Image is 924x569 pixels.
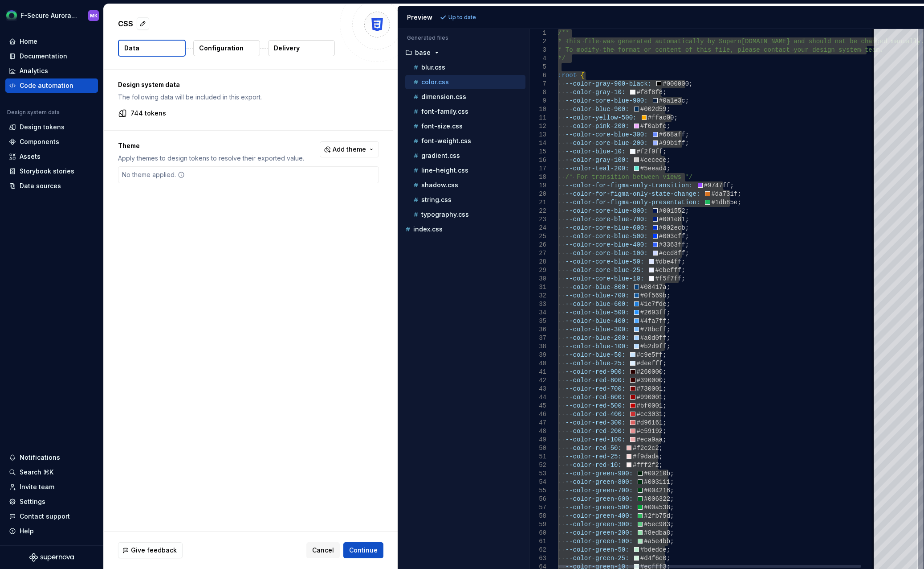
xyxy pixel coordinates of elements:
div: 41 [529,368,546,376]
span: --color-red-50: [566,445,622,452]
span: --color-red-500: [566,402,625,409]
div: Storybook stories [20,167,74,176]
button: blur.css [405,62,525,72]
p: Data [124,44,139,53]
div: 8 [529,88,546,97]
span: --color-core-blue-400: [566,241,648,248]
div: 48 [529,427,546,436]
button: string.css [405,195,525,205]
button: Delivery [268,40,335,56]
span: #390000 [637,377,663,384]
button: font-size.css [405,121,525,131]
span: Add theme [333,145,366,154]
span: #f2c2c2 [633,445,659,452]
span: ; [659,462,663,469]
span: #fff2f2 [633,462,659,469]
span: * This file was generated automatically by Supern [558,38,741,45]
span: --color-core-blue-800: [566,207,648,214]
button: shadow.css [405,180,525,190]
span: #2693ff [640,309,667,316]
div: 34 [529,309,546,317]
p: font-family.css [421,108,468,115]
span: #00210b [644,470,670,477]
span: ; [685,207,689,214]
span: ; [670,478,674,486]
span: #ccd8ff [659,250,685,257]
span: #f8f8f8 [637,89,663,96]
div: 47 [529,419,546,427]
button: base [402,48,525,58]
div: 5 [529,63,546,71]
button: Configuration [193,40,260,56]
span: --color-core-blue-10: [566,275,644,282]
span: #d96161 [637,419,663,426]
span: #260000 [637,368,663,375]
span: --color-blue-300: [566,326,629,333]
span: { [581,72,584,79]
span: ; [685,140,689,147]
div: 6 [529,71,546,80]
span: ; [659,453,663,460]
span: ; [670,487,674,494]
button: Contact support [5,509,98,524]
a: Analytics [5,64,98,78]
div: 36 [529,326,546,334]
div: Contact support [20,512,70,521]
span: --color-core-blue-900: [566,97,648,104]
span: --color-blue-900: [566,106,629,113]
div: Components [20,137,59,146]
div: 29 [529,266,546,275]
p: The following data will be included in this export. [118,93,379,102]
div: 32 [529,292,546,300]
span: #cc3031 [637,411,663,418]
span: #730001 [637,385,663,392]
p: font-size.css [421,123,463,130]
p: CSS [118,18,133,29]
p: 744 tokens [130,109,166,118]
div: 33 [529,300,546,309]
div: 20 [529,190,546,198]
button: F-Secure Aurora Design SystemMK [2,6,102,25]
div: 25 [529,232,546,241]
span: --color-blue-500: [566,309,629,316]
p: Generated files [407,34,520,41]
div: 12 [529,122,546,131]
span: --color-for-figma-only-state-change: [566,190,700,198]
div: 55 [529,487,546,495]
p: color.css [421,78,449,86]
div: 51 [529,453,546,461]
span: ; [738,190,741,198]
div: Data sources [20,181,61,190]
span: --color-green-800: [566,478,633,486]
span: ; [667,292,670,299]
div: Design tokens [20,123,65,132]
div: 30 [529,275,546,283]
span: #0a1e3c [659,97,685,104]
a: Assets [5,149,98,164]
span: /* For transition between views */ [566,173,693,181]
span: --color-blue-100: [566,343,629,350]
button: Add theme [320,141,379,157]
div: Notifications [20,453,60,462]
div: 16 [529,156,546,165]
div: 26 [529,241,546,249]
span: ; [682,275,685,282]
div: 44 [529,393,546,402]
span: ; [659,445,663,452]
span: --color-pink-200: [566,123,629,130]
span: #ffac00 [648,114,674,121]
span: --color-blue-600: [566,301,629,308]
div: 54 [529,478,546,487]
span: --color-blue-200: [566,334,629,342]
span: ; [663,385,666,392]
button: dimension.css [405,92,525,102]
span: --color-core-blue-50: [566,258,644,265]
div: 15 [529,148,546,156]
span: --color-gray-100: [566,157,629,164]
span: --color-red-900: [566,368,625,375]
div: 31 [529,283,546,292]
span: ; [663,148,666,155]
a: Settings [5,495,98,509]
a: Supernova Logo [29,553,74,562]
div: 21 [529,198,546,207]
